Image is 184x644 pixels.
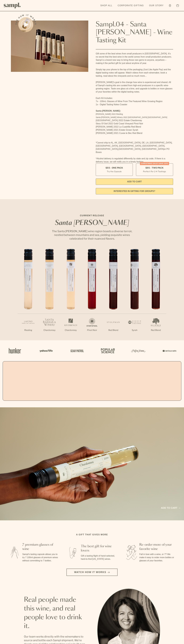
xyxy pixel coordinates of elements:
li: 2 / 7 [39,249,60,340]
h2: A gift that gives more [76,533,108,536]
div: Christmas SALE! Save 20% [140,162,169,165]
img: Sampl.04 - Santa Barbara - Wine Tasting Kit [11,21,88,72]
li: [GEOGRAPHIC_DATA] 2022 Estate Chardonnay [96,119,173,122]
img: Artboard_4_28b4d326-c26e-48f9-9c80-911f17d6414e_x450.png [99,345,115,356]
li: Story Of Soil 2022 Gold Coast Vineyard Pinot Noir [96,122,173,125]
span: $95 - Two Pack [145,166,164,169]
h1: Sampl.04 - Santa [PERSON_NAME] - Wine Tasting Kit [96,21,173,44]
li: 5 / 7 [103,249,124,340]
p: CURRENT RELEASE [49,214,135,217]
p: Sampl's tasting capsule allows you to try 7 100ml glasses of premium wines without committing to ... [22,553,58,562]
p: Chardonnay [39,329,60,332]
h3: 7 premium glasses of wine [22,543,58,551]
small: Perfect For 2-4 Tastings [143,170,166,173]
img: Artboard_5_7fdae55a-36fd-43f7-8bfd-f74a06a2878e_x450.png [69,345,85,356]
p: Chardonnay [60,329,81,332]
a: interested in gifting for groups? [96,188,173,194]
p: Red Blend [103,329,124,332]
p: The Santa [PERSON_NAME] wine region boasts a diverse terroir, nestled between mountains and sea, ... [49,229,135,241]
button: Add to Cart [96,178,173,185]
img: Artboard_1_c8cd28af-0030-4af1-819c-248e302c7f06_x450.png [7,345,23,356]
em: Santa [PERSON_NAME] [55,220,129,226]
button: Watch how it works [66,569,118,576]
button: See how it works [18,17,33,32]
li: [PERSON_NAME] 2021 Estate Grown Syrah [96,128,173,132]
span: $55 - One Pack [106,166,123,169]
p: Fall in love with a wine, or 7? We make it easy to order more bottles or glasses of your favorites. [139,553,175,562]
li: 7 / 7 [145,249,166,340]
img: Artboard_3_0b291449-6e8c-4d07-b2c2-3f3601a19cd1_x450.png [130,345,146,356]
p: Red Blend [145,329,166,332]
p: Syrah [124,329,145,332]
img: Sampl logo [4,3,21,8]
h3: The best gift for wine lovers [81,544,117,553]
span: [PERSON_NAME] 2022 Riesling [96,113,123,115]
a: Shop All [99,3,114,8]
img: Artboard_7_5b34974b-f019-449e-91fb-745f8d0877ee_x450.png [161,345,177,356]
p: Riesling [18,329,39,332]
a: Corporate Gifting [116,3,145,8]
h3: Re-order more of your favorite wine [139,543,175,551]
li: 1 / 7 [18,249,39,340]
img: Artboard_6_04f9a106-072f-468a-bdd7-f11783b05722_x450.png [38,345,54,356]
p: Gift a tasting flight of hand-selected, hard-to-find [US_STATE] wines. [81,554,117,561]
strong: Santa [PERSON_NAME]: [96,110,121,112]
div: Gift some of the best wines from small producers in [GEOGRAPHIC_DATA]. It’s no secret that the be... [96,52,173,163]
p: Pinot Noir [81,329,103,332]
span: [GEOGRAPHIC_DATA], [GEOGRAPHIC_DATA] [118,148,164,150]
li: [PERSON_NAME] 2021 Cuvee le Bec Red Blend [96,132,173,135]
small: Try the Capsule [107,170,122,173]
a: Our Story [148,3,165,8]
a: Add to cart [161,506,180,510]
li: 4 / 7 [81,249,103,340]
span: Santa [PERSON_NAME] Winery 2022 [GEOGRAPHIC_DATA] [GEOGRAPHIC_DATA] [96,116,167,118]
li: 6 / 7 [124,249,145,340]
span: , [118,148,118,150]
li: [PERSON_NAME] 2022 La Cuadrilla Red Blend [96,125,173,128]
li: 3 / 7 [60,249,81,340]
h2: Real people made this wine, and real people love to drink it. [24,596,87,630]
